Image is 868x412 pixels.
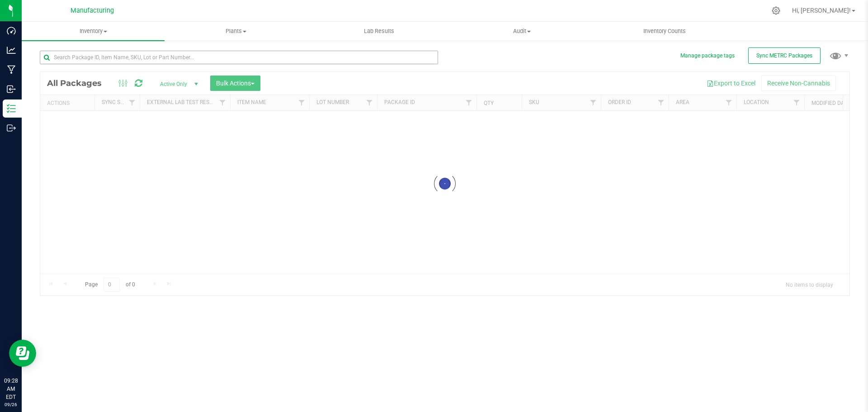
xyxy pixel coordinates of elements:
[307,22,450,41] a: Lab Results
[22,22,165,41] a: Inventory
[40,51,438,64] input: Search Package ID, Item Name, SKU, Lot or Part Number...
[593,22,736,41] a: Inventory Counts
[7,123,16,133] inline-svg: Outbound
[756,52,812,59] span: Sync METRC Packages
[631,27,698,35] span: Inventory Counts
[680,52,735,60] button: Manage package tags
[7,46,16,55] inline-svg: Analytics
[4,377,18,401] p: 09:28 AM EDT
[352,27,406,35] span: Lab Results
[9,340,36,367] iframe: Resource center
[451,27,593,35] span: Audit
[770,6,782,15] div: Manage settings
[7,85,16,94] inline-svg: Inbound
[165,22,307,41] a: Plants
[748,47,821,64] button: Sync METRC Packages
[71,7,114,14] span: Manufacturing
[7,26,16,35] inline-svg: Dashboard
[7,104,16,113] inline-svg: Inventory
[4,401,18,408] p: 09/26
[792,7,851,14] span: Hi, [PERSON_NAME]!
[450,22,593,41] a: Audit
[7,65,16,74] inline-svg: Manufacturing
[165,27,307,35] span: Plants
[22,27,165,35] span: Inventory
